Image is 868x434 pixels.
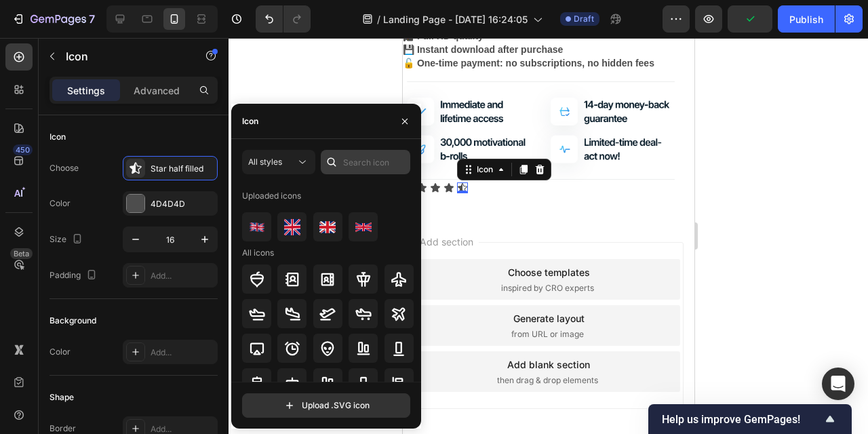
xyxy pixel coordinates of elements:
div: Publish [789,12,823,26]
span: All styles [248,157,282,167]
div: Color [50,197,71,210]
iframe: Design area [403,38,694,434]
div: Uploaded icons [242,185,301,207]
div: Undo/Redo [256,5,311,33]
div: Padding [50,267,100,285]
button: Publish [778,5,835,33]
p: Icon [66,48,181,64]
p: Advanced [134,83,180,98]
span: / [377,12,380,26]
div: Add... [151,270,214,282]
input: Search icon [321,150,410,174]
div: All icons [242,247,274,259]
div: Add... [151,347,214,359]
span: Draft [574,13,594,25]
div: Open Intercom Messenger [822,368,854,400]
div: Choose [50,162,79,174]
span: Help us improve GemPages! [662,413,822,426]
div: Size [50,231,85,249]
div: Background [50,315,96,327]
button: 7 [5,5,101,33]
p: Settings [67,83,105,98]
div: 4D4D4D [151,198,214,210]
span: Landing Page - [DATE] 16:24:05 [383,12,528,26]
div: Beta [10,248,33,259]
p: 7 [89,11,95,27]
div: Icon [242,115,258,127]
button: Upload .SVG icon [242,393,410,418]
button: All styles [242,150,315,174]
button: Show survey - Help us improve GemPages! [662,411,838,427]
div: Icon [50,131,66,143]
div: Star half filled [151,163,214,175]
div: 450 [13,144,33,155]
div: Shape [50,391,74,403]
div: Upload .SVG icon [283,399,370,412]
div: Color [50,346,71,358]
